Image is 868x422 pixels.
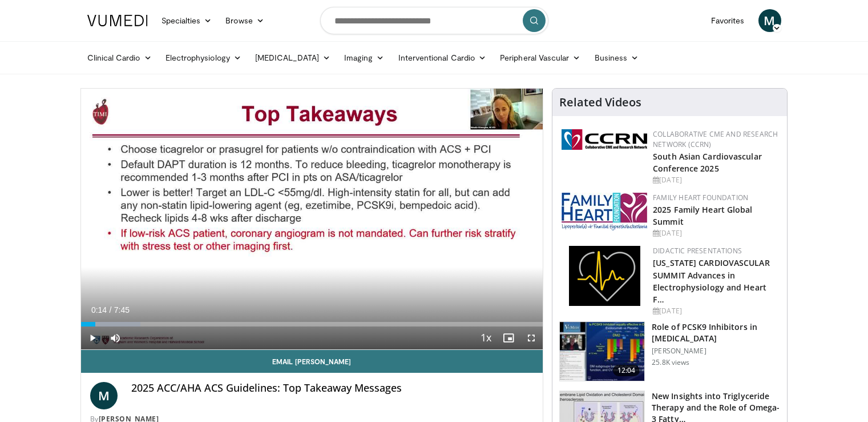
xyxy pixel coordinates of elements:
[320,7,548,34] input: Search topics, interventions
[520,327,543,349] button: Fullscreen
[81,327,104,349] button: Play
[474,327,497,349] button: Playback Rate
[653,151,762,174] a: South Asian Cardiovascular Conference 2025
[758,9,781,32] a: M
[81,322,543,327] div: Progress Bar
[652,321,780,344] h3: Role of PCSK9 Inhibitors in [MEDICAL_DATA]
[562,129,647,150] img: a04ee3ba-8487-4636-b0fb-5e8d268f3737.png.150x105_q85_autocrop_double_scale_upscale_version-0.2.png
[248,46,337,69] a: [MEDICAL_DATA]
[652,347,780,356] p: [PERSON_NAME]
[652,358,689,367] p: 25.8K views
[653,129,778,149] a: Collaborative CME and Research Network (CCRN)
[560,322,644,381] img: 3346fd73-c5f9-4d1f-bb16-7b1903aae427.150x105_q85_crop-smart_upscale.jpg
[493,46,587,69] a: Peripheral Vascular
[337,46,391,69] a: Imaging
[90,382,118,409] a: M
[559,321,780,382] a: 12:04 Role of PCSK9 Inhibitors in [MEDICAL_DATA] [PERSON_NAME] 25.8K views
[653,175,778,185] div: [DATE]
[81,350,543,373] a: Email [PERSON_NAME]
[104,327,127,349] button: Mute
[588,46,646,69] a: Business
[87,15,148,26] img: VuMedi Logo
[391,46,494,69] a: Interventional Cardio
[653,193,748,202] a: Family Heart Foundation
[653,306,778,316] div: [DATE]
[159,46,248,69] a: Electrophysiology
[155,9,219,32] a: Specialties
[653,246,778,256] div: Didactic Presentations
[704,9,752,32] a: Favorites
[653,204,752,227] a: 2025 Family Heart Global Summit
[569,246,640,306] img: 1860aa7a-ba06-47e3-81a4-3dc728c2b4cf.png.150x105_q85_autocrop_double_scale_upscale_version-0.2.png
[110,305,112,314] span: /
[219,9,271,32] a: Browse
[91,305,107,314] span: 0:14
[497,327,520,349] button: Enable picture-in-picture mode
[81,89,543,350] video-js: Video Player
[653,257,770,304] a: [US_STATE] CARDIOVASCULAR SUMMIT Advances in Electrophysiology and Heart F…
[613,365,640,376] span: 12:04
[653,228,778,238] div: [DATE]
[562,193,647,230] img: 96363db5-6b1b-407f-974b-715268b29f70.jpeg.150x105_q85_autocrop_double_scale_upscale_version-0.2.jpg
[131,382,534,395] h4: 2025 ACC/AHA ACS Guidelines: Top Takeaway Messages
[80,46,159,69] a: Clinical Cardio
[114,305,130,314] span: 7:45
[559,95,641,109] h4: Related Videos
